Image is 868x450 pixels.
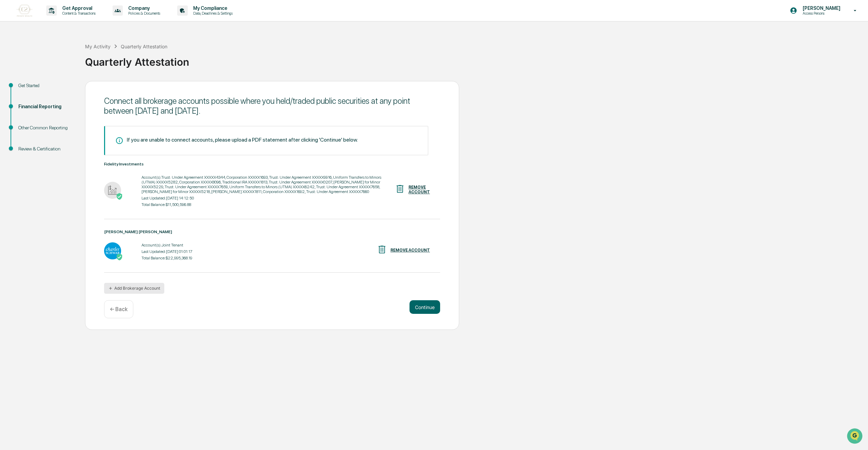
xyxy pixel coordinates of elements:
[797,5,844,11] p: [PERSON_NAME]
[48,115,82,120] a: Powered byPylon
[18,103,74,110] div: Financial Reporting
[408,185,430,194] div: REMOVE ACCOUNT
[14,86,44,93] span: Preclearance
[23,52,112,59] div: Start new chat
[7,52,19,64] img: 1746055101610-c473b297-6a78-478c-a979-82029cc54cd1
[141,256,192,260] div: Total Balance: $22,995,368.19
[56,86,84,93] span: Attestations
[141,175,395,194] div: Account(s): Trust: Under Agreement XXXXX4344, Corporation XXXXX1693, Trust: Under Agreement XXXXX...
[104,229,440,234] div: [PERSON_NAME] [PERSON_NAME]
[390,248,430,253] div: REMOVE ACCOUNT
[57,5,99,11] p: Get Approval
[18,82,74,89] div: Get Started
[110,306,128,312] p: ← Back
[85,44,111,49] div: My Activity
[116,193,123,200] img: Active
[188,5,236,11] p: My Compliance
[47,83,87,95] a: 🗄️Attestations
[846,428,865,446] iframe: Open customer support
[104,242,121,259] img: Charles Schwab - Active
[7,14,124,25] p: How can we help?
[104,96,440,116] div: Connect all brokerage accounts possible where you held/traded public securities at any point betw...
[123,11,164,16] p: Policies & Documents
[104,162,440,166] div: Fidelity Investments
[104,182,121,199] img: Fidelity Investments - Active
[141,196,395,200] div: Last Updated: [DATE] 14:12:50
[4,83,47,95] a: 🖐️Preclearance
[23,59,86,64] div: We're available if you need us!
[797,11,844,16] p: Access Persons
[4,96,46,108] a: 🔎Data Lookup
[141,249,192,254] div: Last Updated: [DATE] 01:01:17
[141,243,192,247] div: Account(s): Joint Tenant
[57,11,99,16] p: Content & Transactions
[7,99,12,105] div: 🔎
[7,86,12,92] div: 🖐️
[123,5,164,11] p: Company
[49,86,55,92] div: 🗄️
[104,283,164,294] button: Add Brokerage Account
[16,4,33,17] img: logo
[14,99,43,106] span: Data Lookup
[116,54,124,62] button: Start new chat
[127,136,358,143] div: If you are unable to connect accounts, please upload a PDF statement after clicking 'Continue' be...
[18,145,74,152] div: Review & Certification
[121,44,167,49] div: Quarterly Attestation
[377,244,387,255] img: REMOVE ACCOUNT
[68,115,82,120] span: Pylon
[395,184,405,194] img: REMOVE ACCOUNT
[116,254,123,260] img: Active
[141,202,395,207] div: Total Balance: $11,500,596.88
[18,124,74,131] div: Other Common Reporting
[188,11,236,16] p: Data, Deadlines & Settings
[85,50,865,68] div: Quarterly Attestation
[410,300,440,314] button: Continue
